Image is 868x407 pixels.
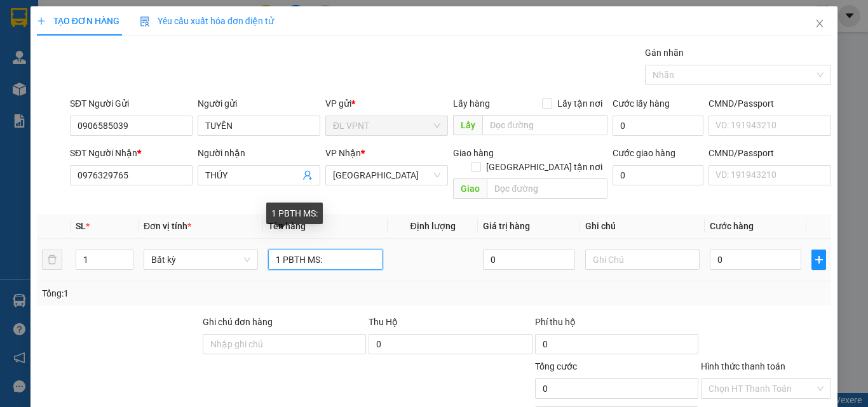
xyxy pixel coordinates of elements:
div: Người nhận [198,146,320,160]
span: SL [76,221,86,231]
th: Ghi chú [580,214,705,239]
span: Thu Hộ [369,317,398,327]
span: user-add [302,170,313,180]
input: Cước lấy hàng [613,116,703,136]
img: logo.jpg [16,16,79,79]
div: CMND/Passport [709,97,831,110]
span: Cước hàng [710,221,754,231]
div: Phí thu hộ [535,315,698,334]
input: Ghi chú đơn hàng [203,334,366,354]
div: Tổng: 1 [42,286,336,300]
input: Dọc đường [487,178,607,199]
div: SĐT Người Nhận [70,146,193,160]
span: ĐL Quận 1 [333,166,440,185]
label: Cước giao hàng [613,148,675,158]
span: Đơn vị tính [144,221,191,231]
li: (c) 2017 [107,60,175,76]
label: Cước lấy hàng [613,98,670,109]
button: plus [811,250,826,270]
span: plus [812,255,825,265]
input: Cước giao hàng [613,165,703,185]
b: Phúc An Express [16,82,66,164]
span: ĐL VPNT [333,116,440,135]
span: Giá trị hàng [483,221,530,231]
img: icon [140,17,150,27]
input: Ghi Chú [585,250,700,270]
span: VP Nhận [325,148,361,158]
div: SĐT Người Gửi [70,97,193,110]
input: 0 [483,250,574,270]
span: Lấy hàng [453,98,490,109]
span: Tổng cước [535,361,577,371]
span: Yêu cầu xuất hóa đơn điện tử [140,16,274,26]
button: Close [802,6,837,42]
input: Dọc đường [482,115,607,135]
button: delete [42,250,62,270]
label: Ghi chú đơn hàng [203,317,273,327]
span: [GEOGRAPHIC_DATA] tận nơi [481,160,607,174]
span: Lấy [453,115,482,135]
div: CMND/Passport [709,146,831,160]
div: Người gửi [198,97,320,110]
span: Lấy tận nơi [552,97,607,110]
span: Giao hàng [453,148,494,158]
span: Giao [453,178,487,199]
span: plus [37,17,46,25]
span: close [815,18,825,29]
div: 1 PBTH MS: [266,203,323,224]
span: TẠO ĐƠN HÀNG [37,16,119,26]
b: [DOMAIN_NAME] [107,48,175,58]
span: Định lượng [410,221,455,231]
div: VP gửi [325,97,448,110]
span: Bất kỳ [151,250,250,269]
img: logo.jpg [138,16,168,46]
label: Hình thức thanh toán [701,361,785,371]
b: Gửi khách hàng [78,18,126,78]
input: VD: Bàn, Ghế [268,250,383,270]
label: Gán nhãn [645,48,684,58]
